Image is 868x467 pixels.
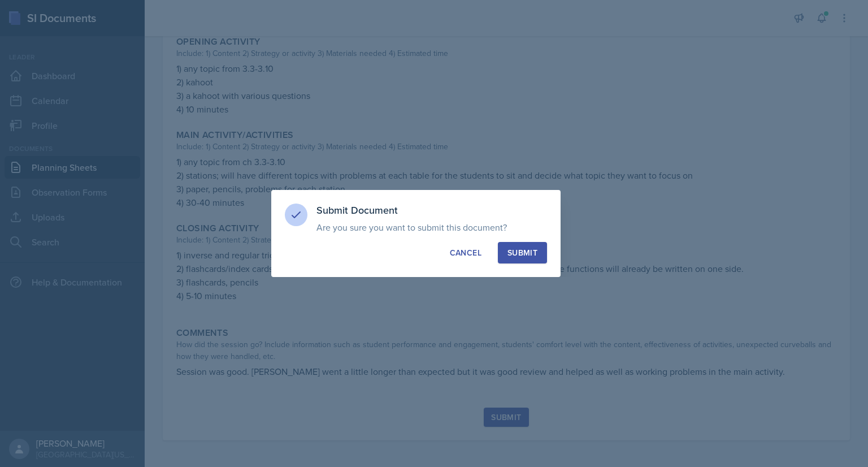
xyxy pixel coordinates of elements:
button: Cancel [440,242,491,263]
div: Cancel [450,247,481,258]
button: Submit [498,242,547,263]
div: Submit [507,247,537,258]
h3: Submit Document [316,204,547,217]
p: Are you sure you want to submit this document? [316,222,547,233]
